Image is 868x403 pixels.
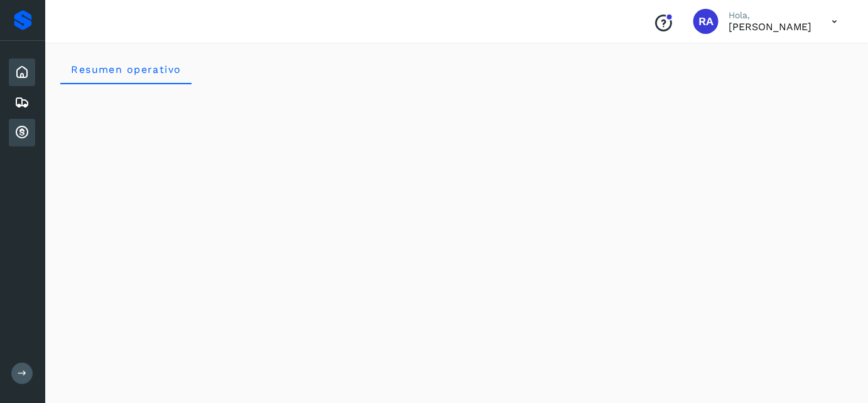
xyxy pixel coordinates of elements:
div: Cuentas por cobrar [9,119,35,146]
div: Inicio [9,58,35,86]
p: ROGELIO ALVAREZ PALOMO [729,21,812,33]
div: Embarques [9,89,35,116]
p: Hola, [729,10,812,21]
span: Resumen operativo [70,63,182,75]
